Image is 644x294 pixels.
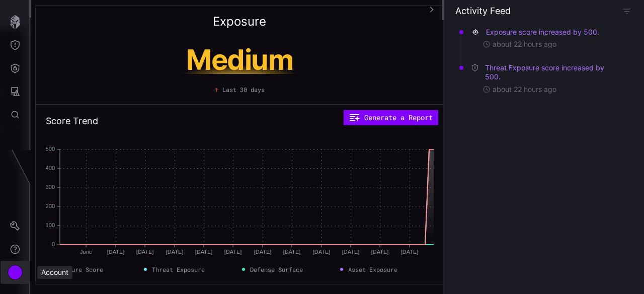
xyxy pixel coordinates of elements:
[37,266,72,279] div: Account
[195,249,213,255] text: [DATE]
[80,249,92,255] text: June
[46,203,55,209] text: 200
[493,85,556,94] time: about 22 hours ago
[283,249,301,255] text: [DATE]
[46,115,98,127] h2: Score Trend
[54,265,103,274] span: Exposure Score
[145,46,334,74] h1: Medium
[485,63,622,82] button: Threat Exposure score increased by 500.
[254,249,272,255] text: [DATE]
[152,265,205,274] span: Threat Exposure
[313,249,331,255] text: [DATE]
[342,249,360,255] text: [DATE]
[46,222,55,228] text: 100
[224,249,242,255] text: [DATE]
[136,249,154,255] text: [DATE]
[493,40,556,49] time: about 22 hours ago
[46,184,55,190] text: 300
[107,249,125,255] text: [DATE]
[371,249,389,255] text: [DATE]
[348,265,397,274] span: Asset Exposure
[401,249,419,255] text: [DATE]
[166,249,184,255] text: [DATE]
[455,5,511,17] h4: Activity Feed
[486,27,600,37] button: Exposure score increased by 500.
[46,146,55,152] text: 500
[46,165,55,171] text: 400
[344,110,438,125] button: Generate a Report
[250,265,303,274] span: Defense Surface
[213,16,266,28] h2: Exposure
[52,241,55,247] text: 0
